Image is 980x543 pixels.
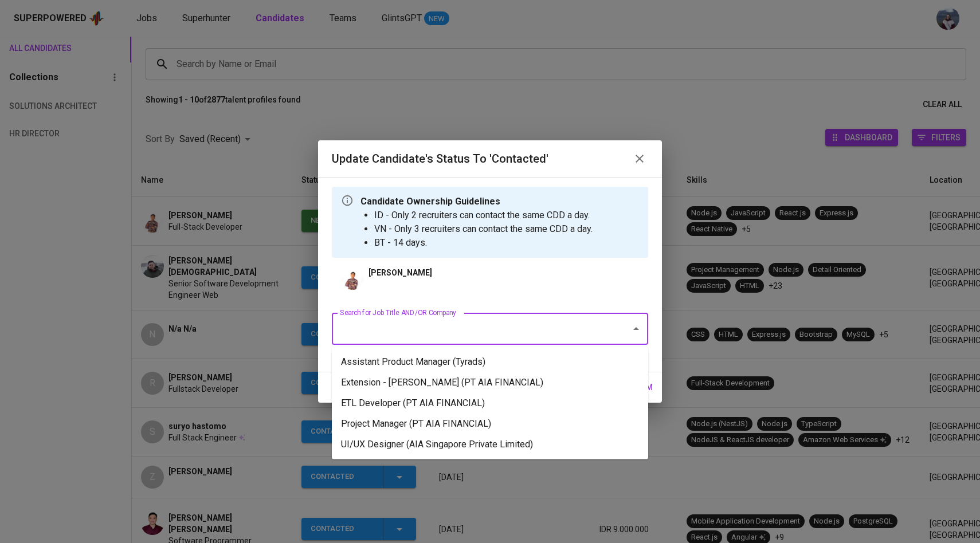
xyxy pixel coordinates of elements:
li: VN - Only 3 recruiters can contact the same CDD a day. [374,222,593,236]
p: [PERSON_NAME] [369,267,432,278]
li: BT - 14 days. [374,236,593,250]
p: Candidate Ownership Guidelines [360,195,593,208]
li: UI/UX Designer (AIA Singapore Private Limited) [332,434,648,455]
img: 2d2eb19da16ab8d366898dcfabc71e21.jpg [341,267,364,290]
li: Project Manager (PT AIA FINANCIAL) [332,414,648,434]
li: ETL Developer (PT AIA FINANCIAL) [332,393,648,414]
li: Assistant Product Manager (Tyrads) [332,352,648,372]
h6: Update Candidate's Status to 'Contacted' [332,149,548,168]
li: Extension - [PERSON_NAME] (PT AIA FINANCIAL) [332,372,648,393]
li: ID - Only 2 recruiters can contact the same CDD a day. [374,208,593,222]
button: Close [628,321,644,337]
